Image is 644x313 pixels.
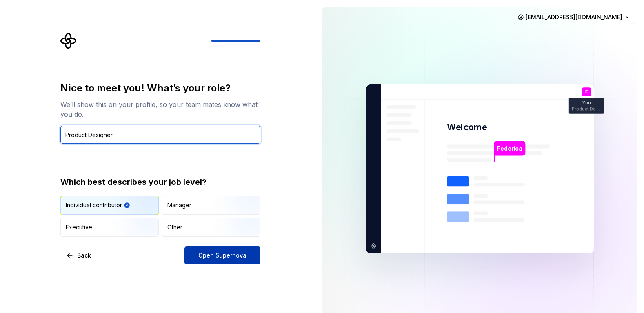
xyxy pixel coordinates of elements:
[60,82,260,95] div: Nice to meet you! What’s your role?
[582,101,591,105] p: You
[198,251,246,260] span: Open Supernova
[77,251,91,260] span: Back
[167,201,191,209] div: Manager
[514,10,634,24] button: [EMAIL_ADDRESS][DOMAIN_NAME]
[60,246,98,264] button: Back
[60,100,260,119] div: We’ll show this on your profile, so your team mates know what you do.
[60,176,260,188] div: Which best describes your job level?
[66,223,92,231] div: Executive
[447,121,487,133] p: Welcome
[66,201,122,209] div: Individual contributor
[60,126,260,144] input: Job title
[572,107,601,111] p: Product Designer
[585,90,587,94] p: F
[184,246,260,264] button: Open Supernova
[526,13,622,21] span: [EMAIL_ADDRESS][DOMAIN_NAME]
[60,33,77,49] svg: Supernova Logo
[497,144,522,153] p: Federica
[167,223,182,231] div: Other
